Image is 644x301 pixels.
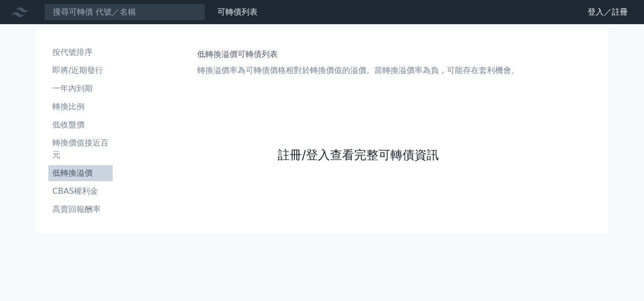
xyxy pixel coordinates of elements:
a: CBAS權利金 [48,183,113,199]
a: 即將/近期發行 [48,62,113,79]
a: 登入／註冊 [580,4,636,20]
li: 轉換價值接近百元 [48,137,113,161]
li: CBAS權利金 [48,185,113,197]
a: 低收盤價 [48,117,113,133]
li: 按代號排序 [48,46,113,58]
li: 低轉換溢價 [48,167,113,179]
a: 轉換價值接近百元 [48,135,113,163]
a: 高賣回報酬率 [48,201,113,217]
input: 搜尋可轉債 代號／名稱 [44,4,205,21]
li: 一年內到期 [48,83,113,95]
li: 高賣回報酬率 [48,203,113,215]
li: 轉換比例 [48,101,113,113]
a: 轉換比例 [48,99,113,115]
h1: 低轉換溢價可轉債列表 [197,48,519,60]
li: 即將/近期發行 [48,64,113,77]
p: 轉換溢價率為可轉債價格相對於轉換價值的溢價。當轉換溢價率為負，可能存在套利機會。 [197,64,519,77]
a: 可轉債列表 [217,7,258,17]
li: 低收盤價 [48,119,113,131]
a: 低轉換溢價 [48,165,113,181]
a: 一年內到期 [48,81,113,97]
a: 註冊/登入查看完整可轉債資訊 [278,147,439,163]
a: 按代號排序 [48,44,113,60]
